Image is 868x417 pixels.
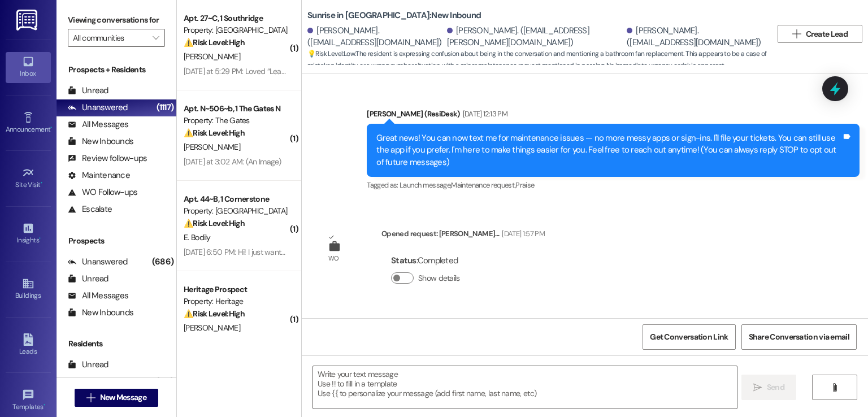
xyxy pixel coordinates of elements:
span: Get Conversation Link [650,331,728,343]
div: Apt. 44~B, 1 Cornerstone [184,193,288,205]
strong: ⚠️ Risk Level: High [184,218,245,228]
div: Property: [GEOGRAPHIC_DATA] [184,24,288,36]
span: Send [767,381,784,393]
div: Heritage Prospect [184,284,288,296]
span: Share Conversation via email [749,331,849,343]
span: • [50,124,52,132]
label: Show details [418,272,460,284]
strong: ⚠️ Risk Level: High [184,128,245,138]
div: All Messages [68,290,128,302]
div: All Messages [68,119,128,131]
div: [PERSON_NAME]. ([EMAIL_ADDRESS][PERSON_NAME][DOMAIN_NAME]) [447,25,624,49]
span: Maintenance request , [451,180,515,190]
div: (1117) [154,99,177,116]
span: : The resident is expressing confusion about being in the conversation and mentioning a bathroom ... [307,48,772,72]
div: Escalate [68,203,112,215]
i:  [792,29,801,38]
span: • [44,401,45,409]
a: Inbox [6,52,51,82]
a: Buildings [6,274,51,305]
div: Unread [68,273,108,285]
div: [DATE] 12:13 PM [460,108,507,120]
a: Site Visit • [6,163,51,194]
b: Status [391,255,416,266]
div: [DATE] at 5:29 PM: Loved “Leasing Team ([GEOGRAPHIC_DATA]): Okay so [PERSON_NAME] is a roc…” [184,66,514,76]
div: Unanswered [68,376,128,388]
button: Send [741,375,796,400]
div: Tagged as: [367,177,860,193]
div: Property: Heritage [184,296,288,307]
strong: ⚠️ Risk Level: High [184,37,245,47]
div: Unanswered [68,102,128,114]
div: [PERSON_NAME] (ResiDesk) [367,108,860,124]
div: Review follow-ups [68,153,147,164]
button: Share Conversation via email [741,324,857,350]
a: Insights • [6,219,51,249]
div: Unread [68,85,108,97]
b: Sunrise in [GEOGRAPHIC_DATA]: New Inbound [307,10,481,21]
div: Apt. N~506~b, 1 The Gates N [184,103,288,115]
div: Maintenance [68,170,130,181]
i:  [86,393,95,402]
span: E. Bodily [184,232,211,242]
div: Unread [68,359,108,371]
span: Create Lead [806,28,848,40]
a: Leads [6,330,51,360]
div: Opened request: [PERSON_NAME]... [381,228,545,244]
div: Property: [GEOGRAPHIC_DATA] [184,205,288,217]
div: Residents [57,338,176,350]
div: Great news! You can now text me for maintenance issues — no more messy apps or sign-ins. I'll fil... [376,132,841,168]
div: (686) [149,253,176,271]
span: [PERSON_NAME] [184,142,240,152]
div: WO [328,253,339,264]
button: Create Lead [778,25,862,43]
div: Property: The Gates [184,115,288,127]
span: New Message [100,392,146,403]
div: [DATE] at 3:02 AM: (An Image) [184,157,281,167]
button: Get Conversation Link [643,324,735,350]
div: Apt. 27~C, 1 Southridge [184,12,288,24]
label: Viewing conversations for [68,11,165,29]
strong: ⚠️ Risk Level: High [184,309,245,319]
a: Templates • [6,385,51,416]
span: • [39,234,41,242]
div: New Inbounds [68,307,133,319]
span: Launch message , [400,180,451,190]
div: [DATE] 1:57 PM [499,228,545,240]
span: [PERSON_NAME] [184,323,240,333]
span: Praise [515,180,534,190]
input: All communities [73,29,147,47]
button: New Message [75,389,158,407]
i:  [153,33,159,42]
div: [PERSON_NAME]. ([EMAIL_ADDRESS][DOMAIN_NAME]) [627,25,763,49]
div: WO Follow-ups [68,186,137,198]
div: Unanswered [68,256,128,268]
div: New Inbounds [68,136,133,147]
div: Prospects + Residents [57,64,176,76]
i:  [753,383,762,392]
div: Prospects [57,235,176,247]
span: [PERSON_NAME] [184,51,240,62]
img: ResiDesk Logo [16,10,40,31]
div: [PERSON_NAME]. ([EMAIL_ADDRESS][DOMAIN_NAME]) [307,25,444,49]
div: (431) [153,373,176,390]
strong: 💡 Risk Level: Low [307,49,355,58]
span: • [41,179,42,187]
div: : Completed [391,252,465,270]
i:  [830,383,839,392]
